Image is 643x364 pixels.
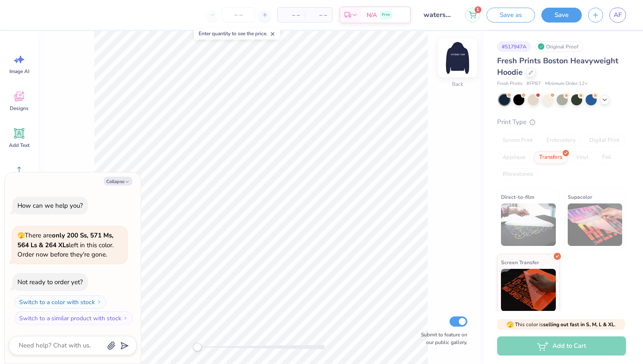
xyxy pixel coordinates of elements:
img: Screen Transfer [501,269,556,311]
span: Direct-to-film [501,192,535,201]
span: Fresh Prints [497,80,522,87]
input: Untitled Design [417,6,459,23]
input: – – [222,7,255,23]
div: # 517947A [497,41,531,52]
div: Not ready to order yet? [17,278,83,286]
span: 1 [475,6,481,13]
img: Switch to a color with stock [97,299,102,305]
img: Supacolor [568,203,623,246]
button: Save as [487,8,535,23]
button: Save [541,8,582,23]
div: Enter quantity to see the price. [194,28,280,40]
span: Free [382,12,390,18]
div: Embroidery [541,134,581,147]
div: Foil [597,151,617,164]
div: Applique [497,151,531,164]
span: AF [614,10,622,20]
label: Submit to feature on our public gallery. [416,331,467,346]
span: Screen Transfer [501,258,539,267]
span: Add Text [9,142,29,149]
strong: only 200 Ss, 571 Ms, 564 Ls & 264 XLs [17,231,114,249]
span: Minimum Order: 12 + [545,80,588,87]
span: N/A [367,11,377,20]
div: Accessibility label [193,343,202,351]
span: – – [283,11,300,20]
strong: selling out fast in S, M, L & XL [543,321,615,328]
img: Switch to a similar product with stock [123,316,128,321]
div: Rhinestones [497,168,538,181]
span: # FP87 [526,80,541,87]
div: Screen Print [497,134,538,147]
a: AF [609,8,626,23]
img: Back [441,41,475,75]
button: 1 [465,8,480,23]
div: Vinyl [570,151,594,164]
div: Digital Print [584,134,625,147]
div: Back [452,80,463,88]
span: 🫣 [506,321,514,329]
div: Transfers [534,151,568,164]
span: Image AI [9,68,29,75]
span: – – [310,11,327,20]
button: Switch to a similar product with stock [14,311,133,325]
button: Collapse [104,177,132,186]
span: Fresh Prints Boston Heavyweight Hoodie [497,56,618,77]
span: 🫣 [17,231,25,240]
span: Supacolor [568,192,592,201]
span: This color is . [506,321,616,328]
img: Direct-to-film [501,203,556,246]
span: Designs [10,105,28,112]
div: Print Type [497,117,626,127]
div: How can we help you? [17,201,83,210]
div: Original Proof [535,41,583,52]
button: Switch to a color with stock [14,295,106,309]
span: There are left in this color. Order now before they're gone. [17,231,114,259]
